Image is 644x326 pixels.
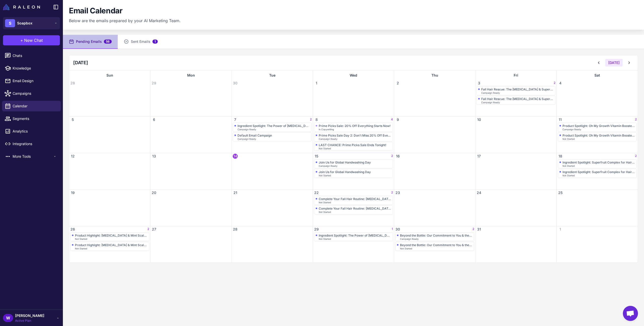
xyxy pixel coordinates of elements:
a: Campaigns [2,88,61,99]
span: Not Started [319,201,331,204]
span: Campaign Ready [319,165,337,167]
span: Knowledge [13,66,57,71]
span: 30 [395,227,400,232]
span: 2 [395,81,400,86]
button: Pending Emails56 [63,35,118,49]
span: Not Started [400,247,412,250]
div: Product Highlight: [MEDICAL_DATA] & Mint Scalp Balancing Collection [75,234,147,237]
span: 1 [314,81,319,86]
span: Campaigns [13,91,57,96]
button: +New Chat [3,35,60,45]
div: Product Spotlight: Oh My Growth Vitamin Booster Treatment [562,134,635,137]
span: Not Started [562,138,575,140]
span: 3 [476,81,481,86]
span: New Chat [24,37,43,43]
div: Default Email Campaign [237,134,272,137]
span: Active Plan [15,318,44,323]
span: 30 [233,81,238,86]
span: 4 [558,81,563,86]
span: 2 [472,227,474,232]
div: Ingredient Spotlight: The Power of [MEDICAL_DATA] for Hair Growth [237,124,310,128]
span: Campaign Ready [481,101,500,104]
span: 6 [151,117,156,122]
div: Fall Hair Rescue: The [MEDICAL_DATA] & Superfruit Solution [481,97,554,101]
span: [PERSON_NAME] [15,313,44,318]
span: 28 [70,81,75,86]
span: 7 [233,117,238,122]
span: 29 [314,227,319,232]
span: Campaign Ready [319,138,337,140]
span: 9 [395,117,400,122]
span: 13 [151,154,156,159]
div: Wed [313,71,394,80]
span: Not Started [75,238,87,240]
span: 23 [395,190,400,195]
div: Sun [69,71,150,80]
a: Email Design [2,76,61,86]
a: Segments [2,113,61,124]
a: Knowledge [2,63,61,74]
span: 15 [314,154,319,159]
span: 25 [558,190,563,195]
span: Campaign Ready [562,128,581,131]
span: 28 [233,227,238,232]
div: LAST CHANCE: Prime Picks Sale Ends Tonight! [319,143,386,147]
span: 2 [391,154,393,159]
div: Product Spotlight: Oh My Growth Vitamin Booster Treatment [562,124,635,128]
span: 18 [558,154,563,159]
span: 2 [635,117,637,122]
span: 1 [392,227,393,232]
span: 1 [152,40,158,44]
div: W [3,314,13,322]
h2: [DATE] [73,59,88,66]
span: 27 [151,227,156,232]
span: + [20,37,23,43]
span: 8 [314,117,319,122]
button: SSoapbox [3,17,60,29]
span: Not Started [319,174,331,177]
span: Analytics [13,128,57,134]
span: 29 [151,81,156,86]
button: Sent Emails1 [118,35,164,49]
div: Fall Hair Rescue: The [MEDICAL_DATA] & Superfruit Solution [481,87,554,91]
a: Raleon Logo [3,4,42,10]
span: Email Design [13,78,57,84]
span: Not Started [562,174,575,177]
span: 12 [70,154,75,159]
span: 22 [314,190,319,195]
span: Not Started [562,165,575,167]
div: Ingredient Spotlight: Superfruit Complex for Hair Vitality [562,160,635,164]
a: Integrations [2,139,61,149]
span: 2 [147,227,149,232]
span: 4 [391,117,393,122]
span: 16 [395,154,400,159]
div: S [5,19,15,27]
span: Soapbox [17,20,32,26]
button: [DATE] [605,59,623,67]
span: Not Started [319,211,331,213]
span: 14 [233,154,238,159]
span: 20 [151,190,156,195]
div: Beyond the Bottle: Our Commitment to You & the Planet [400,243,472,247]
span: 10 [476,117,481,122]
div: Thu [394,71,475,80]
span: 2 [310,117,312,122]
div: Beyond the Bottle: Our Commitment to You & the Planet [400,234,472,237]
p: Below are the emails prepared by your AI Marketing Team. [69,18,181,24]
div: Join Us for Global Handwashing Day [319,160,371,164]
span: 19 [70,190,75,195]
a: Analytics [2,126,61,137]
div: Product Highlight: [MEDICAL_DATA] & Mint Scalp Balancing Collection [75,243,147,247]
span: Campaign Ready [481,92,500,94]
div: Mon [150,71,231,80]
img: Raleon Logo [3,4,40,10]
span: 56 [104,40,112,44]
div: Open chat [623,306,638,321]
div: +1 [314,152,393,157]
span: 21 [233,190,238,195]
span: 24 [476,190,481,195]
div: Tue [232,71,313,80]
span: Not Started [319,238,331,240]
span: 5 [70,117,75,122]
span: Chats [13,53,57,58]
